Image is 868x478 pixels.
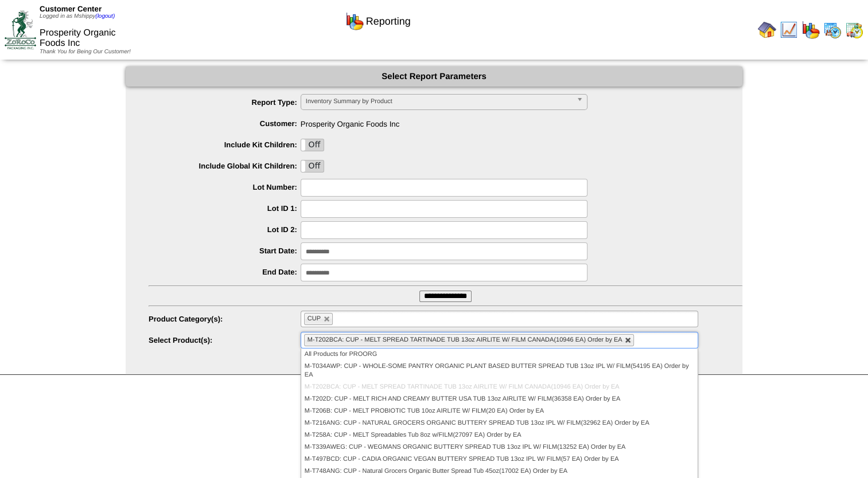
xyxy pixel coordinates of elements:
li: All Products for PROORG [301,348,698,361]
li: M-T034AWP: CUP - WHOLE-SOME PANTRY ORGANIC PLANT BASED BUTTER SPREAD TUB 13oz IPL W/ FILM(54195 E... [301,361,698,381]
span: Logged in as Mshippy [40,13,115,19]
label: Include Kit Children: [149,140,301,149]
img: graph.gif [345,12,364,30]
label: Lot ID 1: [149,204,301,213]
div: OnOff [301,139,324,151]
li: M-T206B: CUP - MELT PROBIOTIC TUB 10oz AIRLITE W/ FILM(20 EA) Order by EA [301,405,698,417]
li: M-T202BCA: CUP - MELT SPREAD TARTINADE TUB 13oz AIRLITE W/ FILM CANADA(10946 EA) Order by EA [301,381,698,393]
li: M-T202D: CUP - MELT RICH AND CREAMY BUTTER USA TUB 13oz AIRLITE W/ FILM(36358 EA) Order by EA [301,393,698,405]
img: ZoRoCo_Logo(Green%26Foil)%20jpg.webp [5,10,36,49]
label: Lot ID 2: [149,225,301,234]
label: Start Date: [149,246,301,255]
li: M-T258A: CUP - MELT Spreadables Tub 8oz w/FILM(27097 EA) Order by EA [301,429,698,441]
label: Report Type: [149,98,301,107]
img: line_graph.gif [780,21,798,39]
img: graph.gif [801,21,820,39]
img: calendarprod.gif [823,21,842,39]
span: Prosperity Organic Foods Inc [149,115,742,128]
img: calendarinout.gif [845,21,863,39]
label: End Date: [149,268,301,276]
label: Customer: [149,119,301,128]
span: Prosperity Organic Foods Inc [40,28,116,48]
span: Reporting [366,15,411,28]
a: (logout) [95,13,115,19]
li: M-T748ANG: CUP - Natural Grocers Organic Butter Spread Tub 45oz(17002 EA) Order by EA [301,465,698,477]
label: Product Category(s): [149,315,301,323]
li: M-T216ANG: CUP - NATURAL GROCERS ORGANIC BUTTERY SPREAD TUB 13oz IPL W/ FILM(32962 EA) Order by EA [301,417,698,429]
label: Lot Number: [149,183,301,191]
li: M-T339AWEG: CUP - WEGMANS ORGANIC BUTTERY SPREAD TUB 13oz IPL W/ FILM(13252 EA) Order by EA [301,441,698,453]
label: Include Global Kit Children: [149,162,301,170]
span: M-T202BCA: CUP - MELT SPREAD TARTINADE TUB 13oz AIRLITE W/ FILM CANADA(10946 EA) Order by EA [308,336,622,343]
label: Off [301,139,324,151]
span: CUP [308,315,321,322]
div: Select Report Parameters [126,66,742,87]
span: Thank You for Being Our Customer! [40,49,131,55]
li: M-T497BCD: CUP - CADIA ORGANIC VEGAN BUTTERY SPREAD TUB 13oz IPL W/ FILM(57 EA) Order by EA [301,453,698,465]
span: Customer Center [40,5,102,13]
div: OnOff [301,160,324,173]
label: Off [301,160,324,172]
img: home.gif [758,21,776,39]
label: Select Product(s): [149,336,301,344]
span: Inventory Summary by Product [306,95,572,108]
